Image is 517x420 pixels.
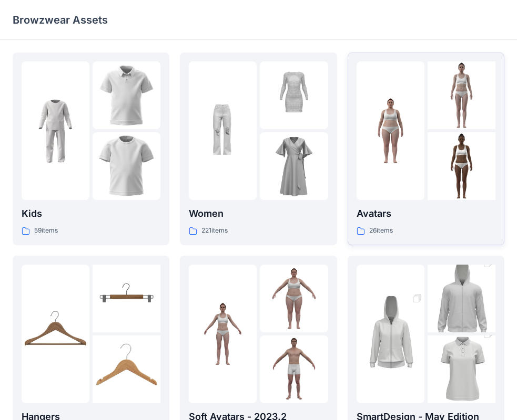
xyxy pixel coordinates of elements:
img: folder 3 [428,132,495,200]
img: folder 3 [260,335,328,403]
p: 59 items [34,225,58,236]
img: folder 2 [93,265,160,332]
img: folder 2 [260,265,328,332]
img: folder 2 [428,248,495,350]
img: folder 1 [357,283,424,385]
p: 26 items [369,225,393,236]
img: folder 1 [357,97,424,165]
img: folder 1 [22,97,89,165]
img: folder 2 [260,61,328,129]
img: folder 3 [260,132,328,200]
img: folder 3 [93,335,160,403]
p: Avatars [357,206,495,221]
img: folder 1 [22,300,89,367]
img: folder 1 [189,300,257,367]
p: Browzwear Assets [13,13,108,27]
img: folder 3 [93,132,160,200]
a: folder 1folder 2folder 3Avatars26items [348,52,504,245]
p: Women [189,206,328,221]
img: folder 1 [189,97,257,165]
p: Kids [22,206,160,221]
a: folder 1folder 2folder 3Kids59items [13,52,169,245]
img: folder 2 [428,61,495,129]
a: folder 1folder 2folder 3Women221items [180,52,337,245]
img: folder 2 [93,61,160,129]
p: 221 items [201,225,228,236]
